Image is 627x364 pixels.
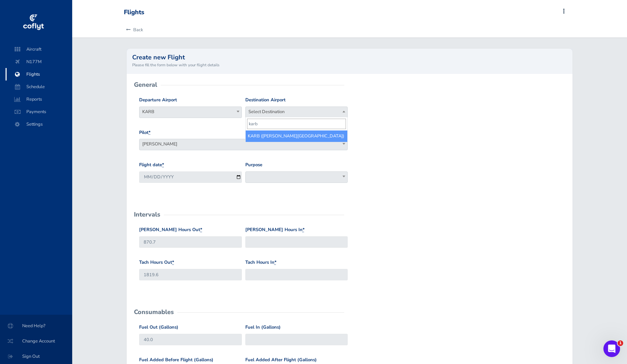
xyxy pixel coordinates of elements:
a: Back [124,22,143,37]
label: Pilot [139,129,151,136]
div: Flights [124,9,144,16]
span: Flights [12,68,65,81]
label: Destination Airport [245,96,286,104]
span: Duffy Cooper [139,139,347,149]
span: KARB [139,107,242,118]
h2: Intervals [134,211,160,218]
span: Change Account [8,335,64,347]
label: Fuel In (Gallons) [245,324,281,331]
span: Duffy Cooper [139,139,348,150]
label: Fuel Added Before Flight (Gallons) [139,356,213,364]
label: Fuel Out (Gallons) [139,324,178,331]
abbr: required [303,227,305,233]
abbr: required [200,227,202,233]
li: KARB ([PERSON_NAME][GEOGRAPHIC_DATA]) [246,130,348,142]
iframe: Intercom live chat [603,340,620,357]
h2: Create new Flight [132,54,567,60]
span: 1 [618,340,623,346]
label: Tach Hours Out [139,259,174,266]
span: Payments [12,105,65,118]
span: KARB [139,107,242,117]
label: Flight date [139,161,164,169]
abbr: required [172,259,174,265]
span: N177M [12,56,65,68]
abbr: required [162,162,164,168]
label: Tach Hours In [245,259,277,266]
h2: Consumables [134,309,174,315]
label: Departure Airport [139,96,177,104]
label: [PERSON_NAME] Hours In [245,226,305,234]
label: [PERSON_NAME] Hours Out [139,226,202,234]
label: Fuel Added After Flight (Gallons) [245,356,317,364]
span: Need Help? [8,320,64,332]
span: Select Destination [246,107,348,117]
span: Sign Out [8,350,64,363]
h2: General [134,82,157,88]
abbr: required [274,259,277,265]
span: Settings [12,118,65,130]
span: Select Destination [245,107,348,118]
span: Schedule [12,81,65,93]
img: coflyt logo [22,12,45,33]
span: Aircraft [12,43,65,56]
abbr: required [149,129,151,136]
small: Please fill the form below with your flight details [132,62,567,68]
label: Purpose [245,161,262,169]
span: Reports [12,93,65,105]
